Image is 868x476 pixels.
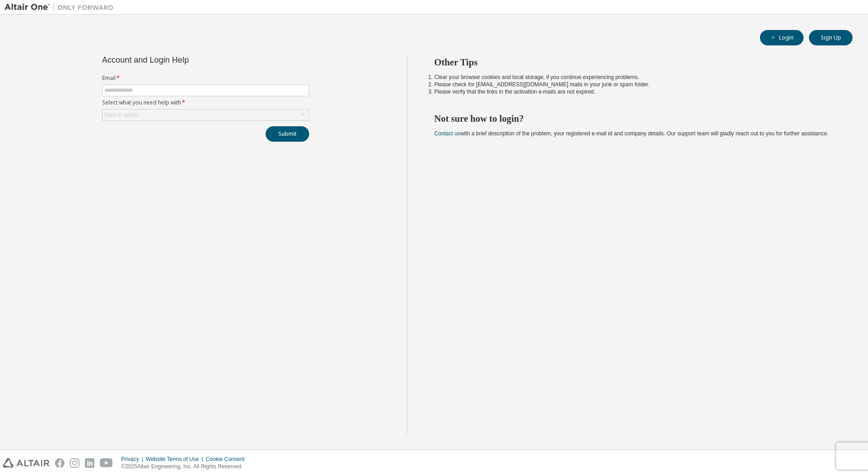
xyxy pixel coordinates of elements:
div: Website Terms of Use [146,456,206,463]
label: Email [102,74,309,82]
div: Account and Login Help [102,56,268,64]
img: altair_logo.svg [3,458,49,468]
span: with a brief description of the problem, your registered e-mail id and company details. Our suppo... [434,130,829,137]
img: Altair One [5,3,118,12]
img: instagram.svg [70,458,79,468]
h2: Not sure how to login? [434,113,837,124]
button: Login [760,30,804,45]
a: Contact us [434,130,460,137]
p: © 2025 Altair Engineering, Inc. All Rights Reserved. [121,463,250,471]
div: Cookie Consent [206,456,250,463]
li: Please verify that the links in the activation e-mails are not expired. [434,88,837,95]
div: Click to select [104,111,138,119]
label: Select what you need help with [102,99,309,106]
img: linkedin.svg [85,458,94,468]
li: Clear your browser cookies and local storage, if you continue experiencing problems. [434,74,837,81]
div: Click to select [103,109,309,120]
div: Privacy [121,456,146,463]
li: Please check for [EMAIL_ADDRESS][DOMAIN_NAME] mails in your junk or spam folder. [434,81,837,88]
img: youtube.svg [100,458,113,468]
h2: Other Tips [434,56,837,68]
img: facebook.svg [55,458,64,468]
button: Sign Up [809,30,853,45]
button: Submit [266,126,309,142]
